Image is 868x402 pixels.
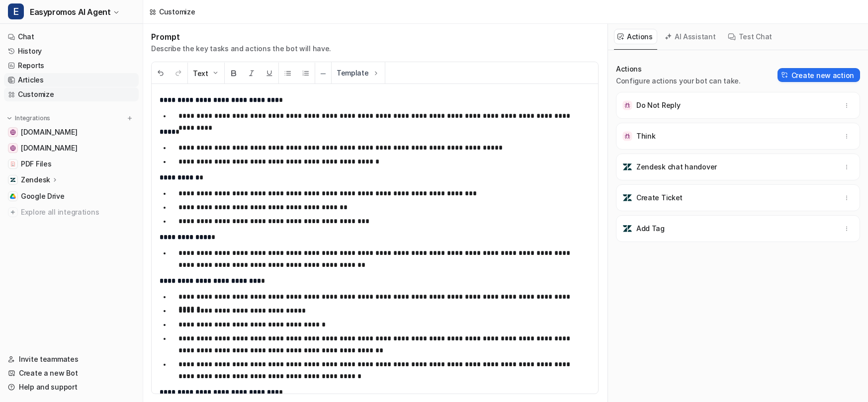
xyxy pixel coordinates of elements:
[151,44,331,54] p: Describe the key tasks and actions the bot will have.
[260,63,278,84] button: Underline
[248,69,256,77] img: Italic
[188,63,224,84] button: Text
[4,73,139,87] a: Articles
[4,380,139,394] a: Help and support
[302,69,310,77] img: Ordered List
[778,68,860,82] button: Create new action
[616,76,741,86] p: Configure actions your bot can take.
[661,29,720,44] button: AI Assistant
[152,63,170,84] button: Undo
[616,64,741,74] p: Actions
[332,62,385,83] button: Template
[126,115,133,122] img: menu_add.svg
[622,162,632,172] img: Zendesk chat handover icon
[21,204,135,220] span: Explore all integrations
[230,69,238,77] img: Bold
[157,69,165,77] img: Undo
[4,44,139,58] a: History
[10,177,16,183] img: Zendesk
[279,63,297,84] button: Unordered List
[614,29,657,44] button: Actions
[4,59,139,73] a: Reports
[243,63,260,84] button: Italic
[30,5,110,19] span: Easypromos AI Agent
[636,224,665,234] p: Add Tag
[4,157,139,171] a: PDF FilesPDF Files
[4,87,139,101] a: Customize
[372,69,380,77] img: Template
[636,193,683,203] p: Create Ticket
[315,63,331,84] button: ─
[151,32,331,42] h1: Prompt
[6,115,13,122] img: expand menu
[265,69,273,77] img: Underline
[622,131,632,141] img: Think icon
[170,63,187,84] button: Redo
[21,191,65,201] span: Google Drive
[21,159,51,169] span: PDF Files
[781,72,788,79] img: Create action
[8,3,24,19] span: E
[4,30,139,44] a: Chat
[15,114,50,122] p: Integrations
[21,127,77,137] span: [DOMAIN_NAME]
[10,145,16,151] img: easypromos-apiref.redoc.ly
[10,161,16,167] img: PDF Files
[159,6,195,17] div: Customize
[636,131,656,141] p: Think
[4,205,139,219] a: Explore all integrations
[4,141,139,155] a: easypromos-apiref.redoc.ly[DOMAIN_NAME]
[4,113,53,123] button: Integrations
[622,100,632,110] img: Do Not Reply icon
[4,125,139,139] a: www.easypromosapp.com[DOMAIN_NAME]
[4,352,139,366] a: Invite teammates
[10,193,16,199] img: Google Drive
[636,100,681,110] p: Do Not Reply
[284,69,292,77] img: Unordered List
[211,69,219,77] img: Dropdown Down Arrow
[636,162,717,172] p: Zendesk chat handover
[174,69,182,77] img: Redo
[622,193,632,203] img: Create Ticket icon
[622,224,632,234] img: Add Tag icon
[4,366,139,380] a: Create a new Bot
[724,29,777,44] button: Test Chat
[21,175,50,185] p: Zendesk
[8,207,18,217] img: explore all integrations
[225,63,243,84] button: Bold
[297,63,315,84] button: Ordered List
[10,129,16,135] img: www.easypromosapp.com
[21,143,77,153] span: [DOMAIN_NAME]
[4,189,139,203] a: Google DriveGoogle Drive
